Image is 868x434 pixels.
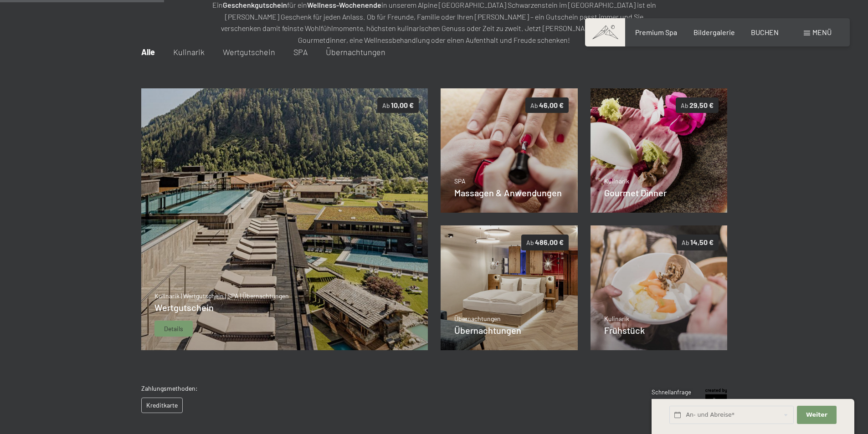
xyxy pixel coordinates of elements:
a: BUCHEN [751,28,779,36]
button: Weiter [797,406,836,424]
a: Premium Spa [635,28,677,36]
strong: Wellness-Wochenende [307,0,381,9]
span: Menü [812,28,832,36]
strong: Geschenkgutschein [223,0,287,9]
span: Weiter [806,411,827,419]
span: Schnellanfrage [652,388,691,396]
a: Bildergalerie [693,28,735,36]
